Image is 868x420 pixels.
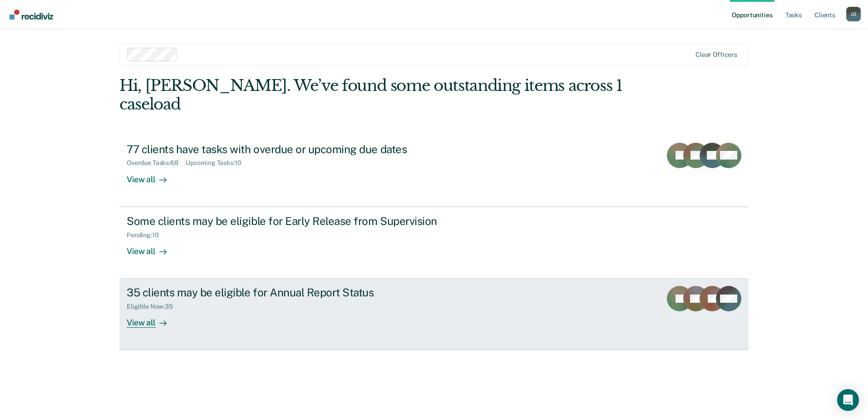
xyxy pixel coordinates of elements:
div: Hi, [PERSON_NAME]. We’ve found some outstanding items across 1 caseload [119,76,623,114]
div: Overdue Tasks : 68 [127,159,186,167]
a: Some clients may be eligible for Early Release from SupervisionPending:10View all [119,207,749,279]
div: Eligible Now : 35 [127,303,180,310]
a: 77 clients have tasks with overdue or upcoming due datesOverdue Tasks:68Upcoming Tasks:10View all [119,135,749,207]
div: Some clients may be eligible for Early Release from Supervision [127,215,445,228]
div: Pending : 10 [127,231,166,239]
div: 77 clients have tasks with overdue or upcoming due dates [127,143,445,156]
div: View all [127,239,178,256]
img: Recidiviz [10,10,53,20]
div: J D [846,7,861,21]
a: 35 clients may be eligible for Annual Report StatusEligible Now:35View all [119,279,749,350]
div: View all [127,310,178,328]
div: Clear officers [695,51,737,59]
div: View all [127,167,178,185]
div: Upcoming Tasks : 10 [186,159,249,167]
div: 35 clients may be eligible for Annual Report Status [127,286,445,299]
button: Profile dropdown button [846,7,861,21]
div: Open Intercom Messenger [837,389,859,411]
